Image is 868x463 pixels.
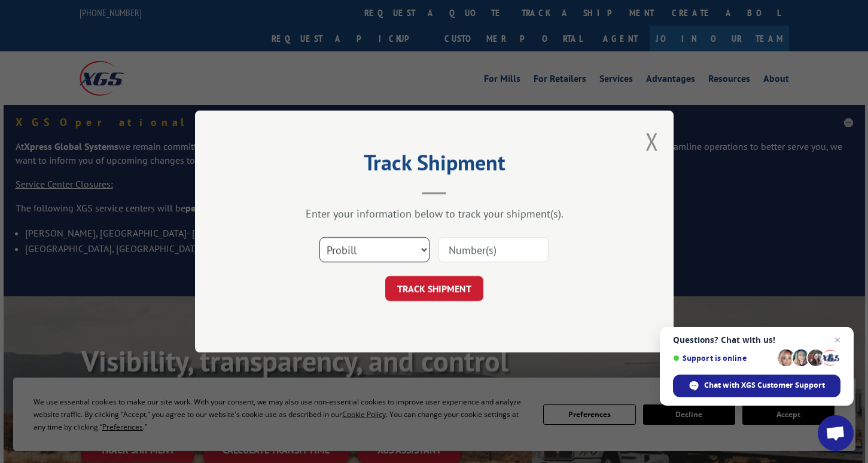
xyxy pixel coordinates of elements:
[673,375,840,397] span: Chat with XGS Customer Support
[704,380,825,391] span: Chat with XGS Customer Support
[645,125,659,157] button: Close modal
[438,237,549,262] input: Number(s)
[673,335,840,345] span: Questions? Chat with us!
[255,154,614,177] h2: Track Shipment
[818,415,854,451] a: Open chat
[385,276,483,301] button: TRACK SHIPMENT
[255,207,614,220] div: Enter your information below to track your shipment(s).
[673,354,773,363] span: Support is online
